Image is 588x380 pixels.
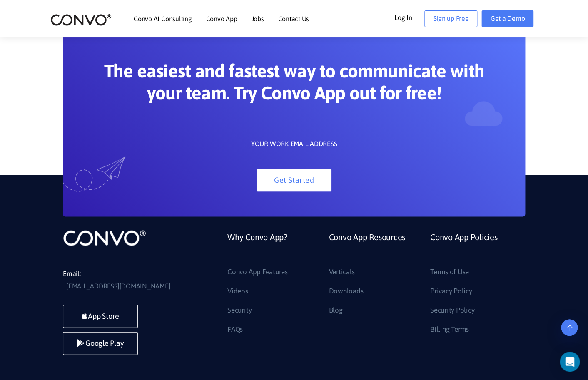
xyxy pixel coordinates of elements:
a: [EMAIL_ADDRESS][DOMAIN_NAME] [66,280,170,292]
a: Convo App Policies [430,229,498,265]
h2: The easiest and fastest way to communicate with your team. Try Convo App out for free! [102,60,486,110]
button: Get Started [257,169,331,191]
a: Convo App Resources [329,229,405,265]
li: Email: [63,267,188,292]
a: Convo App Features [227,265,288,278]
a: Why Convo App? [227,229,287,265]
a: Get a Demo [481,10,533,27]
a: Google Play [63,332,138,355]
a: Security [227,303,252,317]
a: Verticals [329,265,354,278]
a: Convo AI Consulting [134,15,192,22]
a: Downloads [329,284,363,298]
a: Convo App [206,15,237,22]
div: Footer [221,229,525,341]
a: Privacy Policy [430,284,472,298]
a: Blog [329,303,342,317]
a: Sign up Free [424,10,477,27]
a: FAQs [227,323,243,336]
img: logo_2.png [50,13,112,26]
img: logo_not_found [63,229,146,246]
a: Log In [394,10,425,24]
input: YOUR WORK EMAIL ADDRESS [220,131,367,156]
div: Open Intercom Messenger [560,352,580,372]
a: Billing Terms [430,323,469,336]
a: App Store [63,305,138,328]
a: Videos [227,284,248,298]
a: Jobs [251,15,264,22]
a: Terms of Use [430,265,469,278]
a: Contact Us [278,15,309,22]
a: Security Policy [430,303,474,317]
